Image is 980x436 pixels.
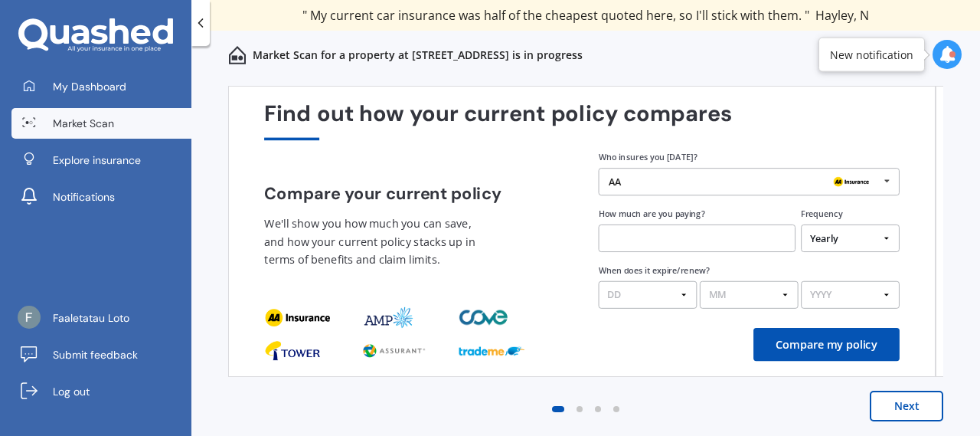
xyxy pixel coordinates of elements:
[11,71,191,102] a: My Dashboard
[53,384,90,399] span: Log out
[829,174,873,191] img: AA.webp
[748,7,843,24] span: [PERSON_NAME]
[11,303,191,333] a: Faaletatau Loto
[11,145,191,175] a: Explore insurance
[459,307,511,329] img: provider_logo_2
[599,264,710,276] label: When does it expire/renew?
[53,116,114,131] span: Market Scan
[228,46,247,64] img: home-and-contents.b802091223b8502ef2dd.svg
[11,108,191,139] a: Market Scan
[801,208,842,220] label: Frequency
[361,307,414,329] img: provider_logo_1
[753,328,900,361] button: Compare my policy
[53,189,115,205] span: Notifications
[609,177,621,187] div: AA
[361,339,427,362] img: provider_logo_1
[264,307,330,329] img: provider_logo_0
[18,306,41,329] img: ACg8ocKMwVS0qoWqvs-bqncognLQeoYHwwDPm-I6DuTv7KKcB4eBYSE=s96-c
[11,376,191,407] a: Log out
[11,182,191,212] a: Notifications
[264,184,565,203] h4: Compare your current policy
[53,152,141,168] span: Explore insurance
[53,79,126,94] span: My Dashboard
[253,48,583,63] p: Market Scan for a property at [STREET_ADDRESS] is in progress
[264,339,321,362] img: provider_logo_0
[830,47,913,62] div: New notification
[329,8,843,23] div: " Great stuff team! first time using it, and it was very clear and concise. "
[599,208,705,220] label: How much are you paying?
[53,347,138,362] span: Submit feedback
[264,215,485,270] p: We'll show you how much you can save, and how your current policy stacks up in terms of benefits ...
[11,339,191,370] a: Submit feedback
[53,310,129,326] span: Faaletatau Loto
[459,339,524,362] img: provider_logo_2
[599,152,697,163] label: Who insures you [DATE]?
[264,101,900,140] div: Find out how your current policy compares
[870,391,943,421] button: Next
